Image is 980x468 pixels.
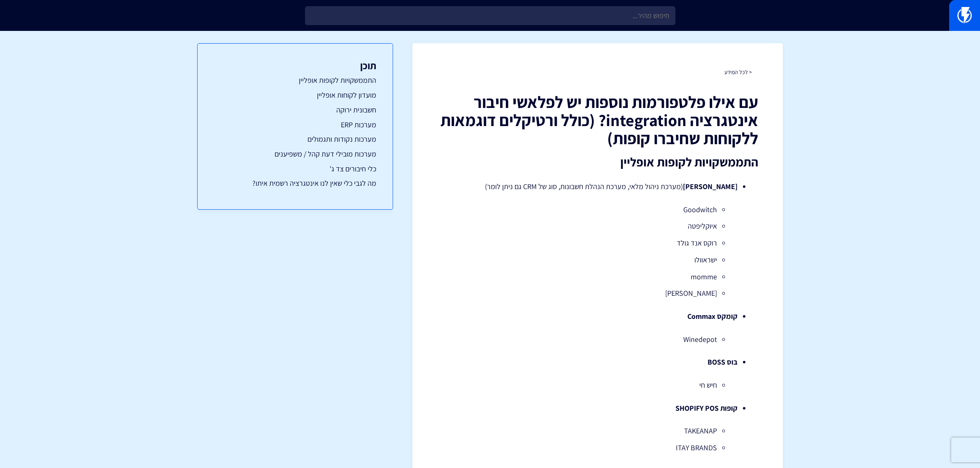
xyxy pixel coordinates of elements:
strong: קופות SHOPIFY POS [675,403,738,413]
li: ישראוולו [478,255,717,265]
li: איוקליפטה [478,221,717,232]
li: momme [478,271,717,282]
a: מערכות נקודות ותגמולים [214,134,376,145]
h1: עם אילו פלטפורמות נוספות יש לפלאשי חיבור אינטגרציה integration? (כולל ורטיקלים דוגמאות ללקוחות שח... [437,93,758,147]
input: חיפוש מהיר... [305,6,675,25]
a: כלי חיבורים צד ג' [214,164,376,174]
a: מערכות ERP [214,119,376,130]
strong: קומקס Commax [687,311,738,321]
li: TAKEANAP [478,426,717,436]
a: מועדון לקוחות אופליין [214,90,376,101]
a: מה לגבי כלי שאין לנו אינטגרציה רשמית איתו? [214,178,376,189]
a: חשבונית ירוקה [214,105,376,115]
li: Winedepot [478,334,717,345]
a: מערכות מובילי דעת קהל / משפיענים [214,149,376,159]
a: התממשקויות לקופות אופליין [214,75,376,86]
li: חיש חי [478,380,717,391]
li: Goodwitch [478,204,717,215]
li: רוקס אנד גולד [478,238,717,248]
a: < לכל המידע [724,68,752,76]
h2: התממשקויות לקופות אופליין [437,155,758,169]
strong: [PERSON_NAME] [683,182,738,191]
li: ITAY BRANDS [478,442,717,453]
strong: בוס BOSS [708,357,738,367]
li: (מערכת ניהול מלאי, מערכת הנהלת חשבונות, סוג של CRM גם ניתן לומר) [458,181,738,299]
li: [PERSON_NAME] [478,288,717,299]
h3: תוכן [214,60,376,71]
